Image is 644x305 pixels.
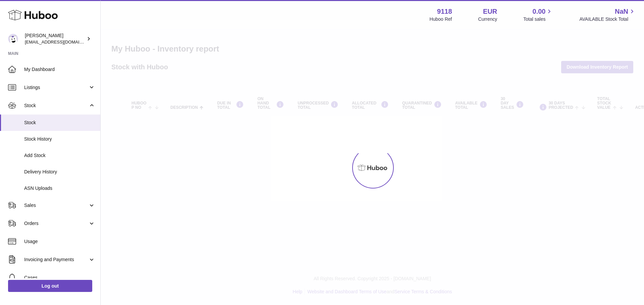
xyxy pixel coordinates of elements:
div: Currency [478,16,497,22]
span: Stock History [24,136,95,142]
span: Orders [24,220,88,227]
span: Listings [24,84,88,91]
span: ASN Uploads [24,185,95,192]
span: My Dashboard [24,66,95,73]
span: AVAILABLE Stock Total [579,16,636,22]
a: 0.00 Total sales [523,7,553,22]
img: internalAdmin-9118@internal.huboo.com [8,34,18,44]
span: NaN [615,7,628,16]
strong: 9118 [437,7,452,16]
span: Cases [24,275,95,281]
span: 0.00 [533,7,546,16]
a: Log out [8,280,92,292]
strong: EUR [483,7,497,16]
span: Sales [24,202,88,209]
span: Delivery History [24,169,95,175]
span: Stock [24,120,95,126]
div: Huboo Ref [430,16,452,22]
div: [PERSON_NAME] [25,32,85,45]
span: Add Stock [24,152,95,159]
span: [EMAIL_ADDRESS][DOMAIN_NAME] [25,39,99,45]
span: Total sales [523,16,553,22]
span: Usage [24,238,95,245]
span: Stock [24,102,88,109]
a: NaN AVAILABLE Stock Total [579,7,636,22]
span: Invoicing and Payments [24,256,88,263]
